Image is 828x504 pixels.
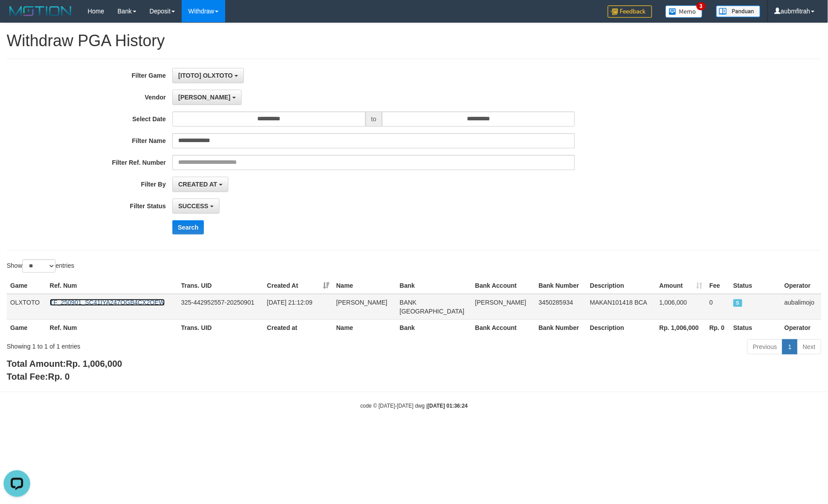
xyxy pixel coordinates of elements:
[472,319,535,336] th: Bank Account
[333,319,396,336] th: Name
[178,294,263,320] td: 325-442952557-20250901
[586,294,656,320] td: MAKAN101418 BCA
[48,372,70,381] span: Rp. 0
[7,319,46,336] th: Game
[7,278,46,294] th: Game
[781,278,821,294] th: Operator
[535,319,586,336] th: Bank Number
[7,259,74,273] label: Show entries
[730,278,781,294] th: Status
[172,198,219,214] button: SUCCESS
[178,181,217,188] span: CREATED AT
[472,278,535,294] th: Bank Account
[697,2,706,10] span: 3
[172,68,244,83] button: [ITOTO] OLXTOTO
[706,319,730,336] th: Rp. 0
[178,202,208,210] span: SUCCESS
[66,359,122,369] span: Rp. 1,006,000
[172,177,228,192] button: CREATED AT
[7,294,46,320] td: OLXTOTO
[396,278,472,294] th: Bank
[396,294,472,320] td: BANK [GEOGRAPHIC_DATA]
[4,4,30,30] button: Open LiveChat chat widget
[706,294,730,320] td: 0
[716,5,760,17] img: panduan.png
[781,319,821,336] th: Operator
[50,299,165,306] a: TF_250901_SC41IYA247OGB4CX2OEW
[22,259,56,273] select: Showentries
[178,278,263,294] th: Trans. UID
[178,94,230,101] span: [PERSON_NAME]
[366,111,382,127] span: to
[172,220,204,234] button: Search
[333,294,396,320] td: [PERSON_NAME]
[733,299,742,307] span: SUCCESS
[46,319,178,336] th: Ref. Num
[730,319,781,336] th: Status
[656,278,706,294] th: Amount: activate to sort column ascending
[797,339,821,354] a: Next
[46,278,178,294] th: Ref. Num
[7,338,338,351] div: Showing 1 to 1 of 1 entries
[656,294,706,320] td: 1,006,000
[178,319,263,336] th: Trans. UID
[7,4,74,18] img: MOTION_logo.png
[782,339,797,354] a: 1
[396,319,472,336] th: Bank
[7,359,122,369] b: Total Amount:
[263,319,333,336] th: Created at
[665,5,703,18] img: Button%20Memo.svg
[178,72,233,79] span: [ITOTO] OLXTOTO
[360,403,468,409] small: code © [DATE]-[DATE] dwg |
[333,278,396,294] th: Name
[263,278,333,294] th: Created At: activate to sort column ascending
[535,294,586,320] td: 3450285934
[428,403,468,409] strong: [DATE] 01:36:24
[172,90,241,105] button: [PERSON_NAME]
[7,32,821,50] h1: Withdraw PGA History
[535,278,586,294] th: Bank Number
[656,319,706,336] th: Rp. 1,006,000
[263,294,333,320] td: [DATE] 21:12:09
[706,278,730,294] th: Fee
[586,278,656,294] th: Description
[586,319,656,336] th: Description
[781,294,821,320] td: aubalimojo
[608,5,652,18] img: Feedback.jpg
[7,372,70,381] b: Total Fee:
[747,339,783,354] a: Previous
[472,294,535,320] td: [PERSON_NAME]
